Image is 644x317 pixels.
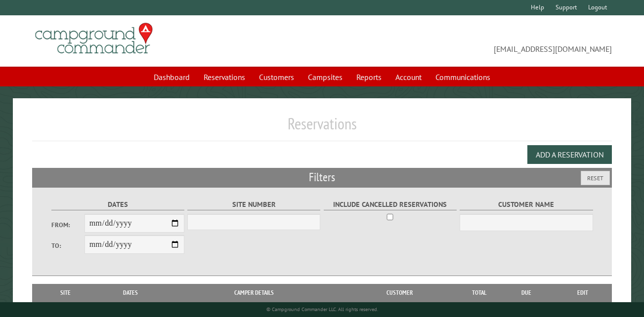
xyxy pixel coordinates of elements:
[32,168,612,187] h2: Filters
[302,68,348,86] a: Campsites
[527,145,612,164] button: Add a Reservation
[460,284,499,302] th: Total
[51,241,85,250] label: To:
[324,199,457,210] label: Include Cancelled Reservations
[32,19,156,58] img: Campground Commander
[322,27,612,55] span: [EMAIL_ADDRESS][DOMAIN_NAME]
[148,68,196,86] a: Dashboard
[340,284,460,302] th: Customer
[350,68,387,86] a: Reports
[51,220,85,230] label: From:
[93,284,168,302] th: Dates
[253,68,300,86] a: Customers
[460,199,593,210] label: Customer Name
[581,171,610,185] button: Reset
[187,199,320,210] label: Site Number
[37,284,93,302] th: Site
[429,68,496,86] a: Communications
[198,68,251,86] a: Reservations
[51,199,184,210] label: Dates
[554,284,612,302] th: Edit
[266,306,378,313] small: © Campground Commander LLC. All rights reserved.
[499,284,554,302] th: Due
[168,284,340,302] th: Camper Details
[389,68,428,86] a: Account
[32,114,612,141] h1: Reservations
